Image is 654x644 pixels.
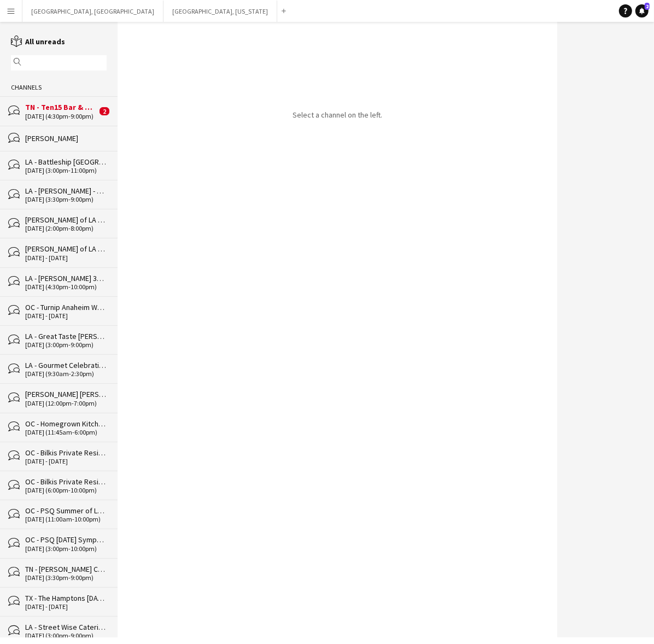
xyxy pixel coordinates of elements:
[25,370,107,378] div: [DATE] (9:30am-2:30pm)
[25,545,107,553] div: [DATE] (3:00pm-10:00pm)
[25,254,107,262] div: [DATE] - [DATE]
[11,37,65,46] a: All unreads
[25,225,107,232] div: [DATE] (2:00pm-8:00pm)
[25,458,107,465] div: [DATE] - [DATE]
[25,273,107,283] div: LA - [PERSON_NAME] 30th Surprise Birthday Party [DEMOGRAPHIC_DATA]
[25,448,107,458] div: OC - Bilkis Private Residence [DATE]
[25,477,107,487] div: OC - Bilkis Private Residence [DATE]
[25,283,107,291] div: [DATE] (4:30pm-10:00pm)
[25,535,107,545] div: OC - PSQ [DATE] Symphony [DATE]
[100,107,109,115] span: 2
[25,593,107,603] div: TX - The Hamptons [DATE]
[293,110,382,120] p: Select a channel on the left.
[25,302,107,312] div: OC - Turnip Anaheim Wedding [DATE]
[25,331,107,341] div: LA - Great Taste [PERSON_NAME] Museum [DATE]
[25,419,107,429] div: OC - Homegrown Kitchen Store Opening [DATE]
[25,167,107,174] div: [DATE] (3:00pm-11:00pm)
[22,1,163,22] button: [GEOGRAPHIC_DATA], [GEOGRAPHIC_DATA]
[25,389,107,399] div: [PERSON_NAME] [PERSON_NAME] Santa [PERSON_NAME] [DATE]
[25,312,107,320] div: [DATE] - [DATE]
[25,186,107,196] div: LA - [PERSON_NAME] - Memorial Event [DATE]
[25,400,107,407] div: [DATE] (12:00pm-7:00pm)
[25,622,107,632] div: LA - Street Wise Catering [GEOGRAPHIC_DATA] [DATE]
[25,429,107,436] div: [DATE] (11:45am-6:00pm)
[645,3,650,10] span: 2
[635,4,649,17] a: 2
[25,113,97,120] div: [DATE] (4:30pm-9:00pm)
[25,196,107,203] div: [DATE] (3:30pm-9:00pm)
[25,574,107,582] div: [DATE] (3:30pm-9:00pm)
[163,1,277,22] button: [GEOGRAPHIC_DATA], [US_STATE]
[25,516,107,523] div: [DATE] (11:00am-10:00pm)
[25,341,107,349] div: [DATE] (3:00pm-9:00pm)
[25,215,107,225] div: [PERSON_NAME] of LA - Corporate Event [DATE]
[25,506,107,516] div: OC - PSQ Summer of Loud Event [DATE]
[25,157,107,167] div: LA - Battleship [GEOGRAPHIC_DATA][PERSON_NAME] [DATE]
[25,632,107,640] div: [DATE] (3:00pm-9:00pm)
[25,487,107,494] div: [DATE] (6:00pm-10:00pm)
[25,244,107,254] div: [PERSON_NAME] of LA - AICP Summer Awards [DATE]
[25,102,97,112] div: TN - Ten15 Bar & Grill [DATE]
[25,133,107,143] div: [PERSON_NAME]
[25,360,107,370] div: LA - Gourmet Celebrations [DATE]
[25,564,107,574] div: TN - [PERSON_NAME] Cattle Co [DATE]
[25,603,107,611] div: [DATE] - [DATE]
